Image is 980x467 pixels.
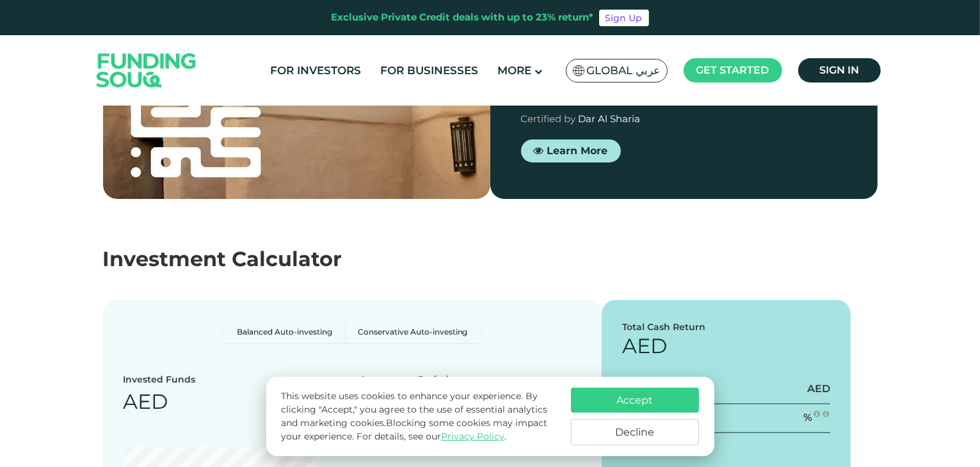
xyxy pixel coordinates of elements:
[345,321,481,343] label: Conservative Auto-investing
[814,410,820,418] i: 15 forecasted net yield ~ 23% IRR
[696,64,769,76] span: Get started
[362,373,449,386] div: Investment Period
[281,417,547,442] span: Blocking some cookies may impact your experience.
[232,246,342,271] span: Calculator
[579,113,641,125] span: Dar Al Sharia
[124,373,196,386] div: Invested Funds
[521,139,621,162] a: Learn More
[357,431,506,442] span: For details, see our .
[599,10,649,26] a: Sign Up
[547,144,608,156] span: Learn More
[497,64,531,77] span: More
[587,63,661,78] span: Global عربي
[281,390,558,443] p: This website uses cookies to enhance your experience. By clicking "Accept," you agree to the use ...
[441,431,504,442] a: Privacy Policy
[819,64,859,76] span: Sign in
[377,60,481,81] a: For Businesses
[84,38,209,103] img: Logo
[521,113,576,125] span: Certified by
[224,321,345,343] label: Balanced Auto-investing
[622,333,667,358] span: AED
[224,321,481,343] div: Basic radio toggle button group
[267,60,364,81] a: For Investors
[571,419,699,445] button: Decline
[571,388,699,413] button: Accept
[803,411,812,423] span: %
[124,389,168,414] span: AED
[823,410,829,418] i: 10 forecasted net yield ~ 19.6% IRR
[807,383,830,395] span: AED
[332,10,594,25] div: Exclusive Private Credit deals with up to 23% return*
[622,321,831,334] div: Total Cash Return
[573,65,584,76] img: SA Flag
[798,58,881,83] a: Sign in
[103,246,227,271] span: Investment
